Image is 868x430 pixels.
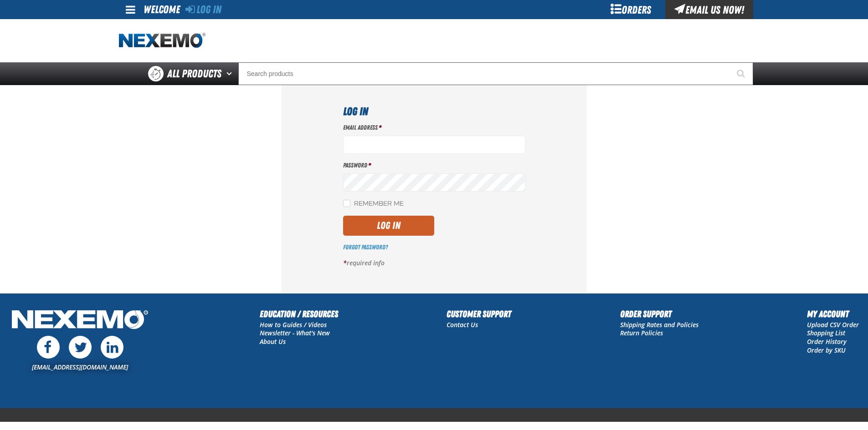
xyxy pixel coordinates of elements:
[223,62,238,85] button: Open All Products pages
[620,329,663,337] a: Return Policies
[807,320,859,329] a: Upload CSV Order
[807,337,847,346] a: Order History
[119,33,205,49] img: Nexemo logo
[343,216,434,236] button: Log In
[32,363,128,371] a: [EMAIL_ADDRESS][DOMAIN_NAME]
[260,320,327,329] a: How to Guides / Videos
[238,62,753,85] input: Search
[167,66,221,82] span: All Products
[343,200,404,208] label: Remember Me
[807,307,859,321] h2: My Account
[343,123,525,132] label: Email Address
[807,329,845,337] a: Shopping List
[185,3,221,16] a: Log In
[343,259,525,268] p: required info
[343,103,525,120] h1: Log In
[343,243,388,251] a: Forgot Password?
[447,320,478,329] a: Contact Us
[260,329,330,337] a: Newsletter - What's New
[620,307,699,321] h2: Order Support
[9,307,151,334] img: Nexemo Logo
[343,200,350,207] input: Remember Me
[730,62,753,85] button: Start Searching
[260,307,338,321] h2: Education / Resources
[620,320,699,329] a: Shipping Rates and Policies
[260,337,286,346] a: About Us
[447,307,511,321] h2: Customer Support
[807,346,846,354] a: Order by SKU
[343,161,525,170] label: Password
[119,33,205,49] a: Home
